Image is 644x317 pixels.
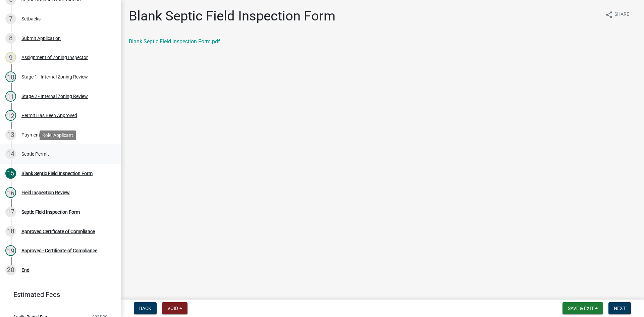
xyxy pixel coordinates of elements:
[5,288,110,301] a: Estimated Fees
[5,13,16,24] div: 7
[21,210,80,214] div: Septic Field Inspection Form
[21,190,70,195] div: Field Inspection Review
[562,302,603,314] button: Save & Exit
[21,94,88,99] div: Stage 2 - Internal Zoning Review
[21,74,88,79] div: Stage 1 - Internal Zoning Review
[21,133,53,137] div: Payment Stage
[5,207,16,217] div: 17
[21,248,97,253] div: Approved - Certificate of Compliance
[134,302,157,314] button: Back
[162,302,187,314] button: Void
[21,171,93,176] div: Blank Septic Field Inspection Form
[608,302,631,314] button: Next
[605,11,613,19] i: share
[21,36,61,41] div: Submit Application
[5,187,16,198] div: 16
[21,152,49,156] div: Septic Permit
[21,229,95,234] div: Approved Certificate of Compliance
[5,168,16,179] div: 15
[568,306,594,311] span: Save & Exit
[600,8,635,21] button: shareShare
[614,306,626,311] span: Next
[40,130,76,140] div: Role: Applicant
[614,11,629,19] span: Share
[5,226,16,237] div: 18
[129,38,220,45] a: Blank Septic Field Inspection Form.pdf
[129,8,335,24] h1: Blank Septic Field Inspection Form
[5,71,16,82] div: 10
[21,55,88,60] div: Assignment of Zoning Inspector
[21,268,30,272] div: End
[5,245,16,256] div: 19
[5,52,16,63] div: 9
[5,91,16,102] div: 11
[5,149,16,159] div: 14
[5,129,16,140] div: 13
[5,265,16,275] div: 20
[139,306,151,311] span: Back
[21,113,77,118] div: Permit Has Been Approved
[5,110,16,121] div: 12
[21,16,41,21] div: Setbacks
[5,33,16,44] div: 8
[167,306,178,311] span: Void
